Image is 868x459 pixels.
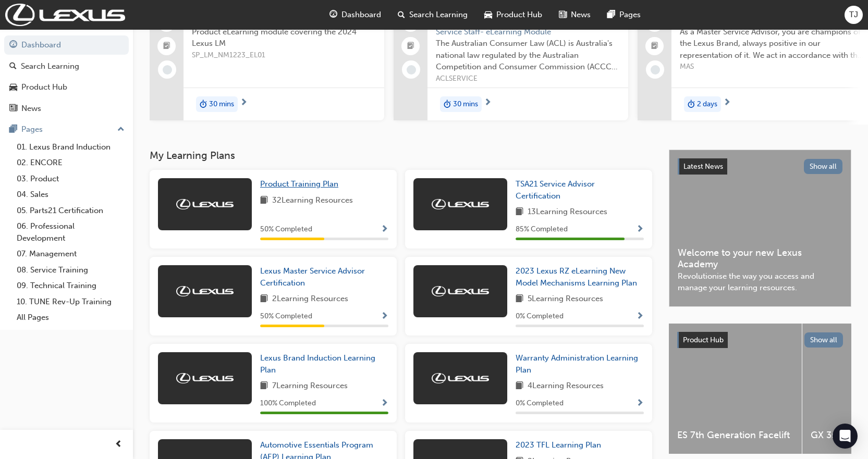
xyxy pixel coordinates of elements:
a: guage-iconDashboard [321,4,389,26]
div: Product Hub [21,81,67,93]
span: learningRecordVerb_NONE-icon [407,65,416,75]
span: TJ [849,9,858,21]
div: News [21,103,41,115]
span: Product eLearning module covering the 2024 Lexus LM [192,26,376,49]
span: duration-icon [200,97,207,111]
img: Trak [5,4,125,26]
a: search-iconSearch Learning [389,4,476,26]
span: 2023 TFL Learning Plan [516,440,601,450]
span: Pages [619,9,641,21]
button: Show Progress [636,223,644,236]
span: 0 % Completed [516,398,564,410]
a: TSA21 Service Advisor Certification [516,178,644,202]
span: car-icon [9,83,17,92]
span: book-icon [516,380,523,393]
button: DashboardSearch LearningProduct HubNews [4,33,129,120]
span: next-icon [723,98,731,108]
span: 50 % Completed [260,311,312,322]
div: Search Learning [21,60,79,72]
span: Product Training Plan [260,179,338,189]
button: TJ [845,6,863,24]
span: book-icon [260,194,268,207]
span: Latest News [683,162,723,171]
a: 08. Service Training [13,262,129,278]
img: Trak [176,199,234,209]
a: news-iconNews [551,4,599,26]
span: pages-icon [9,125,17,134]
a: Dashboard [4,35,129,55]
span: ES 7th Generation Facelift [677,429,793,441]
span: up-icon [117,123,125,137]
span: MAS [680,61,864,73]
img: Trak [176,286,234,296]
button: Show Progress [636,310,644,323]
span: guage-icon [329,8,337,21]
span: ACLSERVICE [436,73,620,85]
span: 50 % Completed [260,224,312,235]
a: Warranty Administration Learning Plan [516,352,644,376]
a: Lexus Brand Induction Learning Plan [260,352,388,376]
span: duration-icon [444,97,451,111]
span: car-icon [484,8,492,21]
span: TSA21 Service Advisor Certification [516,179,595,201]
a: 07. Management [13,246,129,262]
span: 85 % Completed [516,224,568,235]
a: 06. Professional Development [13,218,129,246]
a: 10. TUNE Rev-Up Training [13,294,129,310]
span: Show Progress [381,399,388,408]
a: 09. Technical Training [13,278,129,294]
span: Welcome to your new Lexus Academy [678,247,842,270]
span: Show Progress [381,225,388,234]
span: news-icon [9,104,17,114]
a: 02. ENCORE [13,155,129,171]
img: Trak [432,199,489,209]
a: Product Training Plan [260,178,343,190]
span: duration-icon [688,97,695,111]
span: Product Hub [496,9,542,21]
span: 5 Learning Resources [528,293,603,306]
span: book-icon [516,293,523,306]
span: book-icon [516,206,523,219]
a: Lexus Master Service Advisor Certification [260,265,388,289]
button: Show Progress [381,223,388,236]
a: 03. Product [13,171,129,187]
span: news-icon [559,8,567,21]
span: booktick-icon [163,40,170,53]
span: Warranty Administration Learning Plan [516,353,638,375]
a: 2023 Lexus RZ eLearning New Model Mechanisms Learning Plan [516,265,644,289]
button: Pages [4,120,129,139]
button: Show all [804,332,843,348]
a: All Pages [13,309,129,326]
a: Product Hub [4,78,129,97]
button: Show Progress [381,310,388,323]
a: car-iconProduct Hub [476,4,551,26]
span: Show Progress [636,312,644,321]
span: guage-icon [9,41,17,50]
a: 01. Lexus Brand Induction [13,139,129,155]
span: Dashboard [341,9,381,21]
span: Show Progress [636,225,644,234]
a: Search Learning [4,57,129,76]
a: 05. Parts21 Certification [13,203,129,219]
span: Lexus Master Service Advisor Certification [260,266,365,288]
span: search-icon [398,8,405,21]
a: 2024 Lexus LM Product eLearningProduct eLearning module covering the 2024 Lexus LMSP_LM_NM1223_EL... [150,6,384,120]
a: Latest NewsShow allWelcome to your new Lexus AcademyRevolutionise the way you access and manage y... [669,150,851,307]
span: book-icon [260,293,268,306]
a: ES 7th Generation Facelift [669,324,802,454]
span: book-icon [260,380,268,393]
span: Search Learning [409,9,468,21]
span: next-icon [240,98,248,108]
div: Pages [21,123,43,135]
span: prev-icon [115,438,123,451]
span: News [571,9,591,21]
span: The Australian Consumer Law (ACL) is Australia's national law regulated by the Australian Competi... [436,38,620,73]
h3: My Learning Plans [150,150,652,162]
span: pages-icon [607,8,615,21]
span: next-icon [484,98,492,108]
a: pages-iconPages [599,4,649,26]
a: News [4,99,129,118]
span: Revolutionise the way you access and manage your learning resources. [678,270,842,294]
